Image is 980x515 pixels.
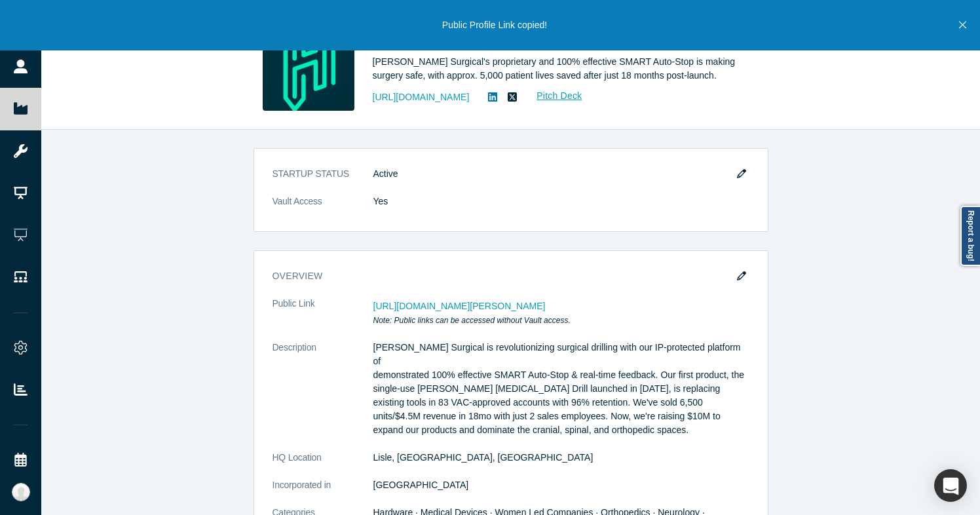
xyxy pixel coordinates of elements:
dd: Lisle, [GEOGRAPHIC_DATA], [GEOGRAPHIC_DATA] [373,451,749,465]
p: [PERSON_NAME] Surgical is revolutionizing surgical drilling with our IP-protected platform of dem... [373,341,749,437]
dd: [GEOGRAPHIC_DATA] [373,478,749,492]
em: Note: Public links can be accessed without Vault access. [373,316,571,325]
img: Hubly Surgical's Logo [263,19,354,111]
span: [URL][DOMAIN_NAME][PERSON_NAME] [373,301,546,311]
img: Katinka Harsányi's Account [12,483,30,501]
a: Pitch Deck [522,88,582,104]
div: [PERSON_NAME] Surgical's proprietary and 100% effective SMART Auto-Stop is making surgery safe, w... [373,55,740,83]
a: Report a bug! [960,206,980,266]
dt: Incorporated in [273,478,373,506]
h3: overview [273,269,731,283]
a: [URL][DOMAIN_NAME] [373,90,470,104]
dd: Active [373,167,749,181]
dt: STARTUP STATUS [273,167,373,195]
span: Public Link [273,297,315,311]
dt: Vault Access [273,195,373,222]
dd: Yes [373,195,749,208]
dt: HQ Location [273,451,373,478]
p: Public Profile Link copied! [442,18,547,32]
dt: Description [273,341,373,451]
